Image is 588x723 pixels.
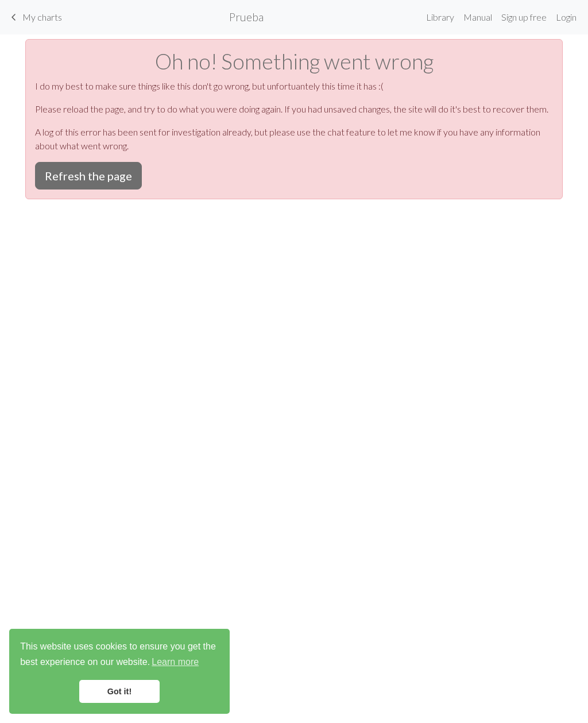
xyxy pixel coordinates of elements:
[35,102,553,116] p: Please reload the page, and try to do what you were doing again. If you had unsaved changes, the ...
[20,640,219,671] span: This website uses cookies to ensure you get the best experience on our website.
[229,10,264,24] h2: Prueba
[7,9,21,25] span: keyboard_arrow_left
[497,6,551,29] a: Sign up free
[35,49,553,75] h1: Oh no! Something went wrong
[35,125,553,153] p: A log of this error has been sent for investigation already, but please use the chat feature to l...
[551,6,581,29] a: Login
[35,162,142,190] button: Refresh the page
[150,654,200,671] a: learn more about cookies
[79,680,160,703] a: dismiss cookie message
[35,79,553,93] p: I do my best to make sure things like this don't go wrong, but unfortuantely this time it has :(
[9,629,230,714] div: cookieconsent
[22,11,62,22] span: My charts
[459,6,497,29] a: Manual
[421,6,459,29] a: Library
[7,7,62,27] a: My charts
